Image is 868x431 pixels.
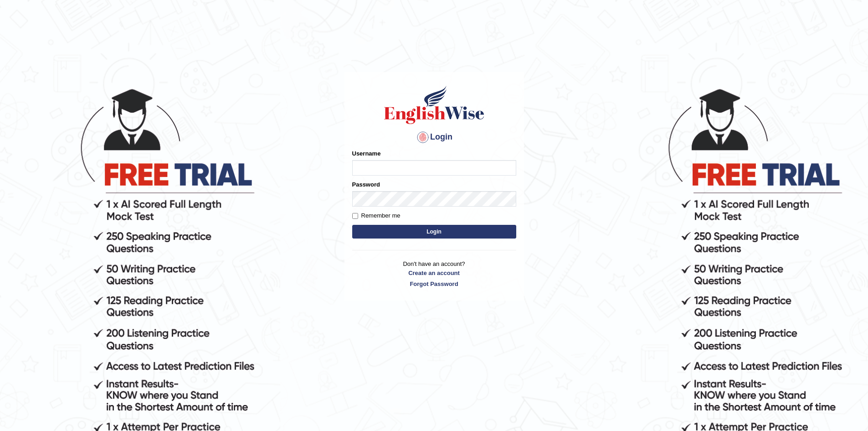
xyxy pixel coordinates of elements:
a: Create an account [352,269,516,277]
a: Forgot Password [352,280,516,288]
input: Remember me [352,213,358,219]
p: Don't have an account? [352,260,516,288]
img: Logo of English Wise sign in for intelligent practice with AI [382,84,486,125]
label: Remember me [352,211,401,220]
h4: Login [352,130,516,145]
label: Username [352,149,381,158]
label: Password [352,180,380,189]
button: Login [352,225,516,239]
